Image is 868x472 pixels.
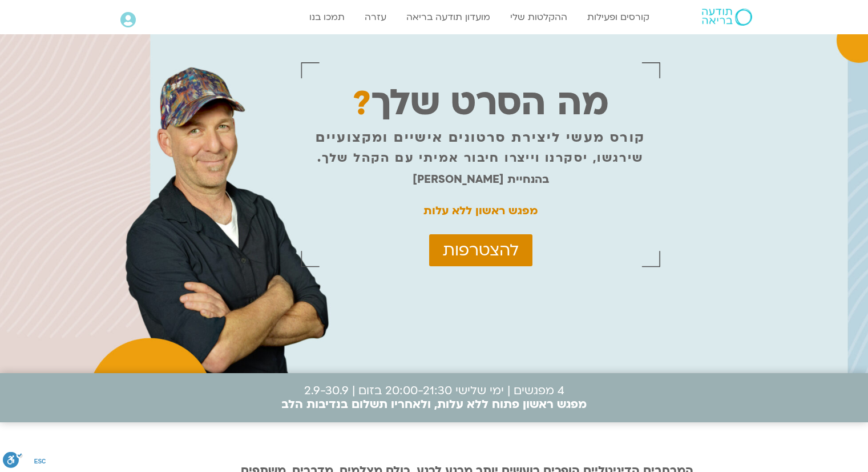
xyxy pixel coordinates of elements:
a: קורסים ופעילות [582,6,655,28]
span: להצטרפות [443,241,519,259]
a: תמכו בנו [304,6,350,28]
b: מפגש ראשון פתוח ללא עלות, ולאחריו תשלום בנדיבות הלב [281,397,587,412]
p: קורס מעשי ליצירת סרטונים אישיים ומקצועיים [316,130,645,145]
a: ההקלטות שלי [504,6,573,28]
a: עזרה [359,6,392,28]
img: תודעה בריאה [702,9,752,26]
a: מועדון תודעה בריאה [401,6,496,28]
p: 4 מפגשים | ימי שלישי 20:00-21:30 בזום | 2.9-30.9 [281,384,587,411]
span: ? [353,81,371,126]
p: שירגשו, יסקרנו וייצרו חיבור אמיתי עם הקהל שלך. [317,151,643,166]
p: מה הסרט שלך [353,96,609,111]
a: להצטרפות [429,234,532,266]
strong: בהנחיית [PERSON_NAME] [413,172,549,187]
strong: מפגש ראשון ללא עלות [423,203,538,218]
